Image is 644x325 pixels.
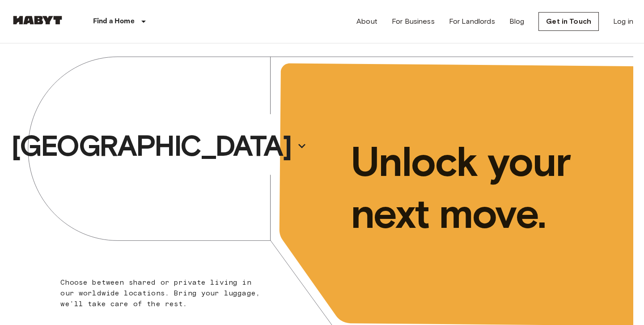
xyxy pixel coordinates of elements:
a: For Landlords [449,16,495,27]
a: Get in Touch [538,12,599,31]
a: For Business [392,16,435,27]
button: [GEOGRAPHIC_DATA] [8,125,311,167]
a: Blog [509,16,525,27]
img: Habyt [11,16,64,25]
a: About [356,16,377,27]
p: Find a Home [93,16,135,27]
p: Choose between shared or private living in our worldwide locations. Bring your luggage, we'll tak... [60,277,266,309]
p: Unlock your next move. [351,136,619,239]
a: Log in [613,16,633,27]
p: [GEOGRAPHIC_DATA] [11,128,291,164]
